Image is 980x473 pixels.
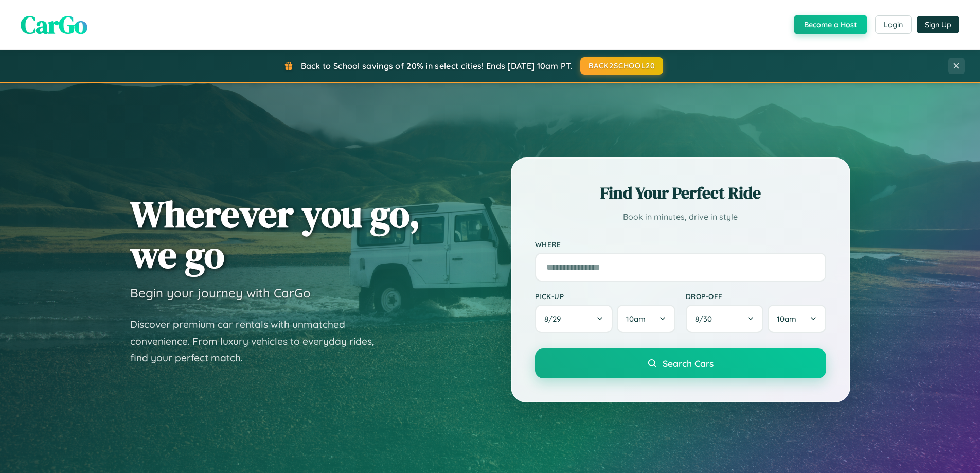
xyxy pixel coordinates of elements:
span: 10am [777,314,796,324]
span: 8 / 29 [544,314,566,324]
span: 10am [626,314,646,324]
button: Login [875,15,912,34]
h1: Wherever you go, we go [130,194,420,275]
span: Back to School savings of 20% in select cities! Ends [DATE] 10am PT. [301,61,573,71]
button: BACK2SCHOOL20 [580,57,663,75]
label: Where [535,240,826,249]
button: Become a Host [794,15,867,34]
span: 8 / 30 [695,314,717,324]
p: Discover premium car rentals with unmatched convenience. From luxury vehicles to everyday rides, ... [130,316,387,366]
button: Search Cars [535,348,826,378]
p: Book in minutes, drive in style [535,209,826,224]
label: Drop-off [686,292,826,301]
button: 8/29 [535,305,613,333]
span: CarGo [21,8,87,42]
button: 10am [768,305,826,333]
span: Search Cars [663,358,714,369]
button: Sign Up [917,16,959,33]
button: 10am [617,305,675,333]
h3: Begin your journey with CarGo [130,285,311,301]
button: 8/30 [686,305,764,333]
h2: Find Your Perfect Ride [535,182,826,204]
label: Pick-up [535,292,675,301]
